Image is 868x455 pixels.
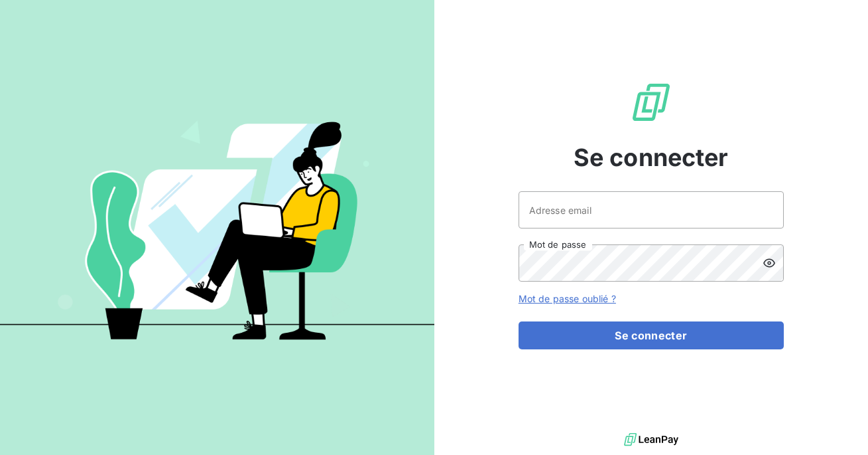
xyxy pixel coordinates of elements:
[519,293,616,304] a: Mot de passe oublié ?
[519,321,784,349] button: Se connecter
[574,139,729,175] span: Se connecter
[630,81,672,124] img: Logo LeanPay
[624,430,678,450] img: logo
[519,191,784,228] input: placeholder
